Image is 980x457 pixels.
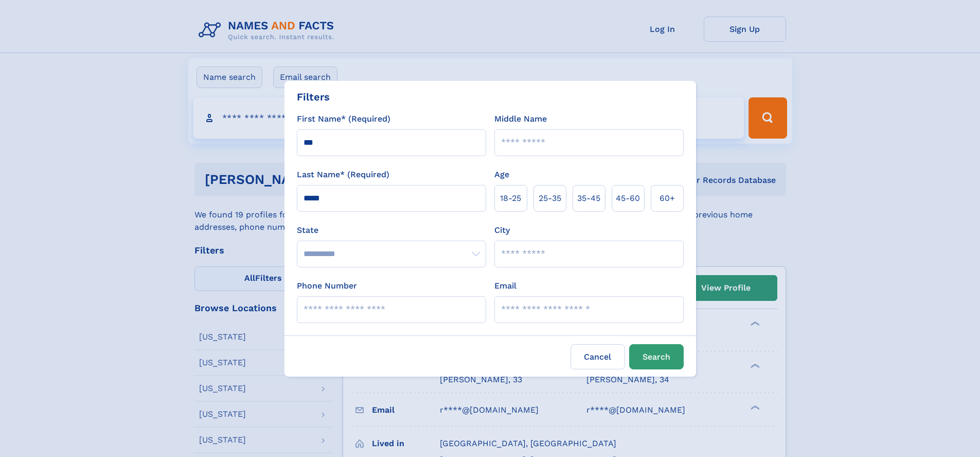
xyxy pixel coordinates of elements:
span: 35‑45 [577,192,600,205]
span: 60+ [660,192,675,205]
div: Filters [297,89,330,105]
label: State [297,224,486,236]
span: 18‑25 [500,192,521,205]
label: Last Name* (Required) [297,168,389,181]
span: 45‑60 [616,192,640,205]
button: Search [629,344,684,369]
span: 25‑35 [539,192,561,205]
label: Age [494,168,509,181]
label: First Name* (Required) [297,113,390,125]
label: Email [494,280,516,292]
label: Cancel [571,344,625,369]
label: City [494,224,510,236]
label: Middle Name [494,113,547,125]
label: Phone Number [297,280,357,292]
